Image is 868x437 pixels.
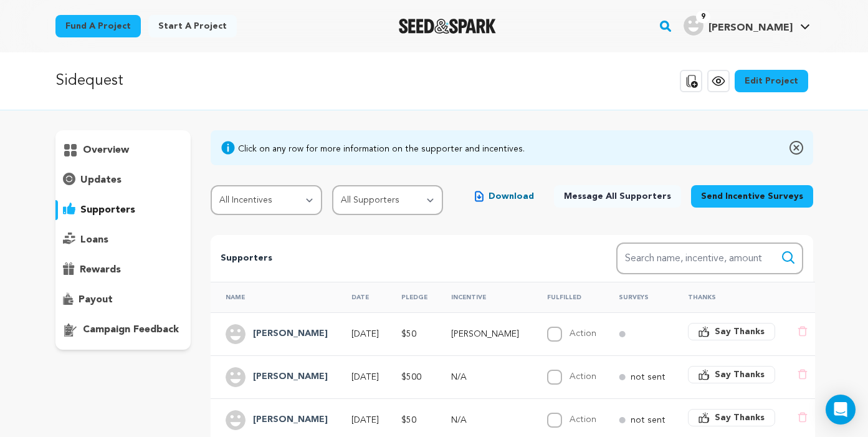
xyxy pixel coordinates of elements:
[554,185,681,208] button: Message All Supporters
[691,185,813,208] button: Send Incentive Surveys
[226,410,246,430] img: user.png
[688,409,775,426] button: Say Thanks
[681,13,813,36] a: Eliza S.'s Profile
[532,282,604,312] th: Fulfilled
[631,414,665,426] p: not sent
[238,143,525,155] div: Click on any row for more information on the supporter and incentives.
[465,185,544,208] button: Download
[211,282,336,312] th: Name
[55,15,141,37] a: Fund a project
[55,70,123,92] p: Sidequest
[826,395,856,425] div: Open Intercom Messenger
[226,367,246,387] img: user.png
[451,371,525,383] p: N/A
[684,16,703,36] img: user.png
[715,411,765,424] span: Say Thanks
[80,203,135,218] p: supporters
[489,190,534,203] span: Download
[681,13,813,39] span: Eliza S.'s Profile
[696,11,710,23] span: 9
[399,19,497,34] img: Seed&Spark Logo Dark Mode
[83,322,179,337] p: campaign feedback
[401,330,416,339] span: $50
[80,173,122,188] p: updates
[55,320,191,340] button: campaign feedback
[570,329,596,338] label: Action
[351,328,379,340] p: [DATE]
[55,230,191,250] button: loans
[399,19,497,34] a: Seed&Spark Homepage
[253,370,328,385] h4: Ian Cheney
[631,371,665,383] p: not sent
[570,415,596,424] label: Action
[715,325,765,338] span: Say Thanks
[564,190,671,203] span: Message All Supporters
[604,282,673,312] th: Surveys
[688,366,775,383] button: Say Thanks
[253,327,328,342] h4: R E B E C C A
[436,282,532,312] th: Incentive
[226,324,246,344] img: user.png
[673,282,783,312] th: Thanks
[401,373,421,382] span: $500
[708,23,793,33] span: [PERSON_NAME]
[55,260,191,280] button: rewards
[735,70,808,92] a: Edit Project
[351,414,379,426] p: [DATE]
[83,143,129,158] p: overview
[55,200,191,220] button: supporters
[401,416,416,425] span: $50
[80,233,108,247] p: loans
[688,323,775,340] button: Say Thanks
[55,140,191,160] button: overview
[351,371,379,383] p: [DATE]
[451,328,525,340] p: Lena Waithe
[386,282,436,312] th: Pledge
[684,16,793,36] div: Eliza S.'s Profile
[79,292,113,307] p: payout
[789,140,803,155] img: close-o.svg
[148,15,237,37] a: Start a project
[221,251,576,266] p: Supporters
[80,262,121,277] p: rewards
[253,413,328,428] h4: Sarah Snider
[570,372,596,381] label: Action
[55,170,191,190] button: updates
[451,414,525,426] p: N/A
[55,290,191,310] button: payout
[616,243,803,274] input: Search name, incentive, amount
[715,368,765,381] span: Say Thanks
[336,282,386,312] th: Date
